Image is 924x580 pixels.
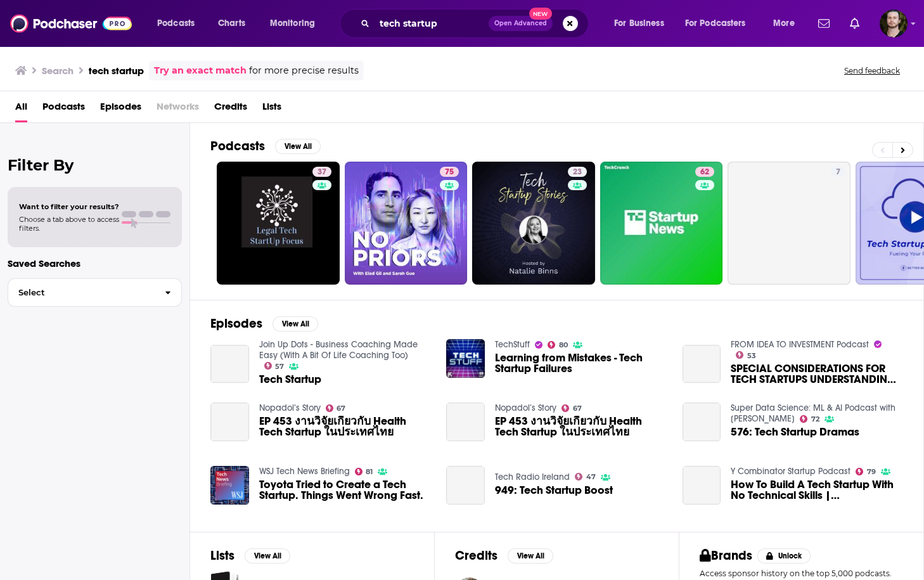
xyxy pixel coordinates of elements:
[273,316,318,332] button: View All
[210,466,249,505] a: Toyota Tried to Create a Tech Startup. Things Went Wrong Fast.
[375,13,489,34] input: Search podcasts, credits, & more...
[840,65,904,76] button: Send feedback
[700,569,903,578] p: Access sponsor history on the top 5,000 podcasts.
[880,10,908,37] span: Logged in as OutlierAudio
[731,339,869,350] a: FROM IDEA TO INVESTMENT Podcast
[366,469,373,475] span: 81
[10,11,132,35] a: Podchaser - Follow, Share and Rate Podcasts
[747,353,756,359] span: 53
[683,403,721,441] a: 576: Tech Startup Dramas
[529,8,552,20] span: New
[813,13,835,34] a: Show notifications dropdown
[440,167,459,177] a: 75
[836,166,840,179] span: 7
[19,202,119,211] span: Want to filter your results?
[42,65,74,77] h3: Search
[217,162,340,285] a: 37
[157,96,199,122] span: Networks
[731,403,895,424] a: Super Data Science: ML & AI Podcast with Jon Krohn
[685,15,746,32] span: For Podcasters
[731,479,903,501] a: How To Build A Tech Startup With No Technical Skills | Dalton & Michael Podcast
[445,166,454,179] span: 75
[495,472,570,482] a: Tech Radio Ireland
[508,548,553,564] button: View All
[677,13,764,34] button: open menu
[575,473,596,480] a: 47
[731,479,903,501] span: How To Build A Tech Startup With No Technical Skills | [PERSON_NAME] & [PERSON_NAME] Podcast
[337,406,345,411] span: 67
[8,278,182,307] button: Select
[880,10,908,37] img: User Profile
[8,257,182,269] p: Saved Searches
[259,403,321,413] a: Nopadol’s Story
[15,96,27,122] a: All
[494,20,547,27] span: Open Advanced
[573,166,582,179] span: 23
[880,10,908,37] button: Show profile menu
[210,138,321,154] a: PodcastsView All
[856,468,876,475] a: 79
[210,403,249,441] a: EP 453 งานวิจัยเกี่ยวกับ Health Tech Startup ในประเทศไทย
[446,339,485,378] img: Learning from Mistakes - Tech Startup Failures
[89,65,144,77] h3: tech startup
[568,167,587,177] a: 23
[261,13,331,34] button: open menu
[495,485,613,496] a: 949: Tech Startup Boost
[157,15,195,32] span: Podcasts
[8,156,182,174] h2: Filter By
[764,13,811,34] button: open menu
[210,548,290,564] a: ListsView All
[218,15,245,32] span: Charts
[845,13,864,34] a: Show notifications dropdown
[446,466,485,505] a: 949: Tech Startup Boost
[259,374,321,385] a: Tech Startup
[100,96,141,122] a: Episodes
[773,15,795,32] span: More
[831,167,845,177] a: 7
[489,16,553,31] button: Open AdvancedNew
[495,416,667,437] a: EP 453 งานวิจัยเกี่ยวกับ Health Tech Startup ในประเทศไทย
[259,466,350,477] a: WSJ Tech News Briefing
[42,96,85,122] a: Podcasts
[495,403,556,413] a: Nopadol’s Story
[210,316,262,332] h2: Episodes
[736,351,756,359] a: 53
[455,548,497,564] h2: Credits
[326,404,346,412] a: 67
[811,416,819,422] span: 72
[600,162,723,285] a: 62
[259,416,432,437] a: EP 453 งานวิจัยเกี่ยวกับ Health Tech Startup ในประเทศไทย
[148,13,211,34] button: open menu
[614,15,664,32] span: For Business
[259,339,418,361] a: Join Up Dots - Business Coaching Made Easy (With A Bit Of Life Coaching Too)
[455,548,553,564] a: CreditsView All
[573,406,582,411] span: 67
[210,316,318,332] a: EpisodesView All
[446,403,485,441] a: EP 453 งานวิจัยเกี่ยวกับ Health Tech Startup ในประเทศไทย
[731,427,859,437] a: 576: Tech Startup Dramas
[352,9,601,38] div: Search podcasts, credits, & more...
[154,63,247,78] a: Try an exact match
[259,479,432,501] span: Toyota Tried to Create a Tech Startup. Things Went Wrong Fast.
[210,548,234,564] h2: Lists
[318,166,326,179] span: 37
[214,96,247,122] a: Credits
[210,345,249,383] a: Tech Startup
[262,96,281,122] a: Lists
[731,363,903,385] span: SPECIAL CONSIDERATIONS FOR TECH STARTUPS UNDERSTANDING THE TECH STARTUP LANDSCAPE
[210,13,253,34] a: Charts
[275,364,284,370] span: 57
[249,63,359,78] span: for more precise results
[275,139,321,154] button: View All
[731,466,850,477] a: Y Combinator Startup Podcast
[586,474,596,480] span: 47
